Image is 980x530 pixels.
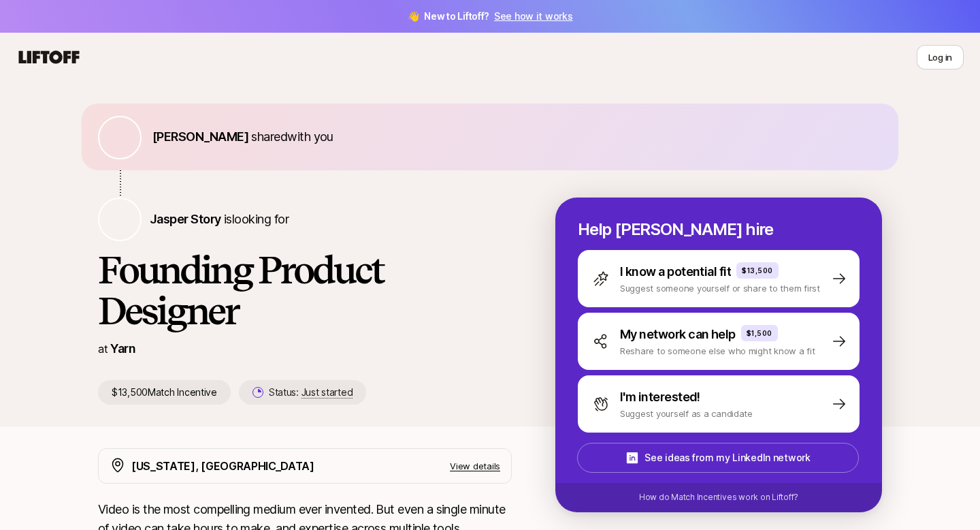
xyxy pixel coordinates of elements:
p: shared [152,127,339,146]
button: Log in [917,45,964,69]
p: Suggest yourself as a candidate [620,407,753,420]
button: See ideas from my LinkedIn network [577,443,859,473]
span: with you [287,129,333,144]
p: I know a potential fit [620,262,731,281]
p: Suggest someone yourself or share to them first [620,281,820,295]
p: See ideas from my LinkedIn network [644,450,810,466]
p: at [98,340,108,358]
h1: Founding Product Designer [98,249,512,331]
p: Status: [269,384,353,401]
p: $13,500 [742,265,773,276]
span: [PERSON_NAME] [152,129,248,144]
p: I'm interested! [620,388,700,407]
p: How do Match Incentives work on Liftoff? [639,491,798,503]
p: is looking for [150,210,289,229]
p: Help [PERSON_NAME] hire [578,220,860,239]
a: Yarn [110,341,135,356]
p: $13,500 Match Incentive [98,380,231,405]
p: View details [450,459,500,473]
p: [US_STATE], [GEOGRAPHIC_DATA] [131,457,314,475]
a: See how it works [494,10,573,22]
span: Jasper Story [150,212,221,226]
span: 👋 New to Liftoff? [408,8,573,25]
p: My network can help [620,325,736,344]
span: Just started [301,386,353,399]
p: $1,500 [747,328,772,339]
p: Reshare to someone else who might know a fit [620,344,815,358]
